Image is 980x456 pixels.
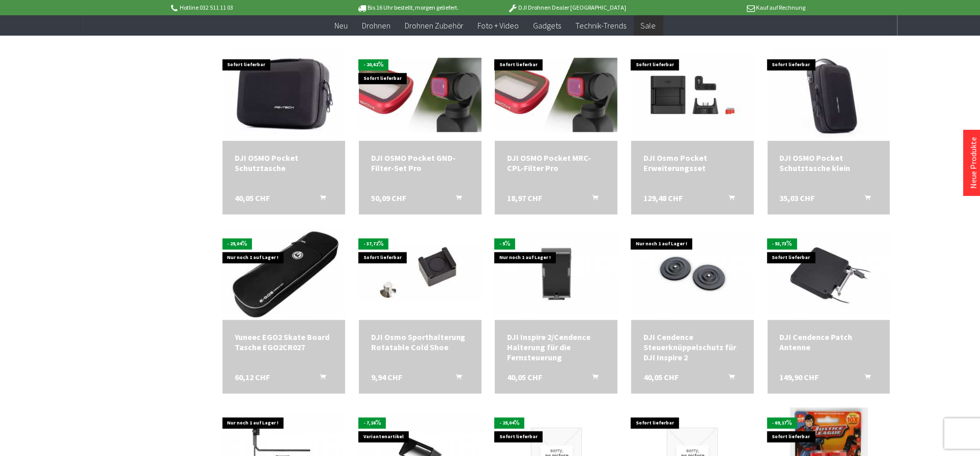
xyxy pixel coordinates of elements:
span: Drohnen [362,20,390,31]
button: In den Warenkorb [852,373,877,386]
a: Neue Produkte [968,137,978,189]
a: DJI Inspire 2/Cendence Halterung für die Fernsteuerung 40,05 CHF In den Warenkorb [507,332,605,363]
span: 18,97 CHF [507,193,542,204]
div: Yuneec EGO2 Skate Board Tasche EGO2CR027 [235,332,333,353]
div: DJI OSMO Pocket Schutztasche klein [780,153,878,174]
a: Yuneec EGO2 Skate Board Tasche EGO2CR027 60,12 CHF In den Warenkorb [235,332,333,353]
div: DJI Cendence Patch Antenne [780,332,878,353]
a: DJI Osmo Pocket Erweiterungsset 129,48 CHF In den Warenkorb [643,153,742,174]
span: 40,05 CHF [235,193,270,204]
button: In den Warenkorb [852,193,877,207]
a: DJI Osmo Sporthalterung Rotatable Cold Shoe 9,94 CHF In den Warenkorb [371,332,469,353]
img: DJI Cendence Steuerknüppelschutz für DJI Inspire 2 [631,234,754,316]
img: DJI Cendence Patch Antenne [768,234,890,316]
button: In den Warenkorb [307,193,332,207]
a: Foto + Video [471,15,526,36]
span: Foto + Video [478,20,519,31]
span: 50,09 CHF [371,193,406,204]
p: Hotline 032 511 11 03 [170,2,328,14]
span: 60,12 CHF [235,373,270,383]
img: Kompakte Tragetasche für OSMO Pocket [770,49,888,141]
button: In den Warenkorb [716,193,741,207]
a: DJI Cendence Patch Antenne 149,90 CHF In den Warenkorb [780,332,878,353]
p: Bis 16 Uhr bestellt, morgen geliefert. [328,2,487,14]
a: Drohnen [355,15,398,36]
span: Drohnen Zubehör [405,20,464,31]
span: 129,48 CHF [643,193,683,204]
a: Gadgets [526,15,569,36]
button: In den Warenkorb [307,373,332,386]
button: In den Warenkorb [580,193,604,207]
span: Gadgets [534,20,562,31]
div: DJI Cendence Steuerknüppelschutz für DJI Inspire 2 [643,332,742,363]
img: Yuneec EGO2 Skate Board Tasche EGO2CR027 [222,229,345,320]
a: DJI OSMO Pocket MRC-CPL-Filter Pro 18,97 CHF In den Warenkorb [507,153,605,174]
div: DJI Osmo Pocket Erweiterungsset [643,153,742,174]
img: DJI Osmo Sporthalterung Rotatable Cold Shoe [359,246,482,302]
a: DJI OSMO Pocket Schutztasche 40,05 CHF In den Warenkorb [235,153,333,174]
div: DJI OSMO Pocket Schutztasche [235,153,333,174]
a: DJI Cendence Steuerknüppelschutz für DJI Inspire 2 40,05 CHF In den Warenkorb [643,332,742,363]
a: Technik-Trends [569,15,634,36]
div: DJI OSMO Pocket MRC-CPL-Filter Pro [507,153,605,174]
div: DJI Osmo Sporthalterung Rotatable Cold Shoe [371,332,469,353]
button: In den Warenkorb [444,193,468,207]
img: DJI OSMO Pocket MRC-CPL-Filter Pro [495,58,618,132]
a: Neu [327,15,355,36]
img: DJI Osmo Pocket Erweiterungsset [631,54,754,136]
a: Sale [634,15,663,36]
img: DJI Inspire 2/Cendence Halterung für die Fernsteuerung [495,234,618,316]
span: 40,05 CHF [507,373,542,383]
img: DJI OSMO Pocket Schutztasche [225,49,343,141]
img: DJI OSMO Pocket GND-Filter-Set Pro [359,58,482,132]
span: Neu [334,20,348,31]
a: DJI OSMO Pocket Schutztasche klein 35,03 CHF In den Warenkorb [780,153,878,174]
span: Technik-Trends [576,20,627,31]
span: Sale [641,20,656,31]
p: Kauf auf Rechnung [647,2,805,14]
button: In den Warenkorb [444,373,468,386]
a: Drohnen Zubehör [398,15,471,36]
a: DJI OSMO Pocket GND-Filter-Set Pro 50,09 CHF In den Warenkorb [371,153,469,174]
p: DJI Drohnen Dealer [GEOGRAPHIC_DATA] [488,2,647,14]
span: 149,90 CHF [780,373,819,383]
button: In den Warenkorb [580,373,604,386]
div: DJI OSMO Pocket GND-Filter-Set Pro [371,153,469,174]
div: DJI Inspire 2/Cendence Halterung für die Fernsteuerung [507,332,605,363]
button: In den Warenkorb [716,373,741,386]
span: 35,03 CHF [780,193,815,204]
span: 9,94 CHF [371,373,402,383]
span: 40,05 CHF [643,373,679,383]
